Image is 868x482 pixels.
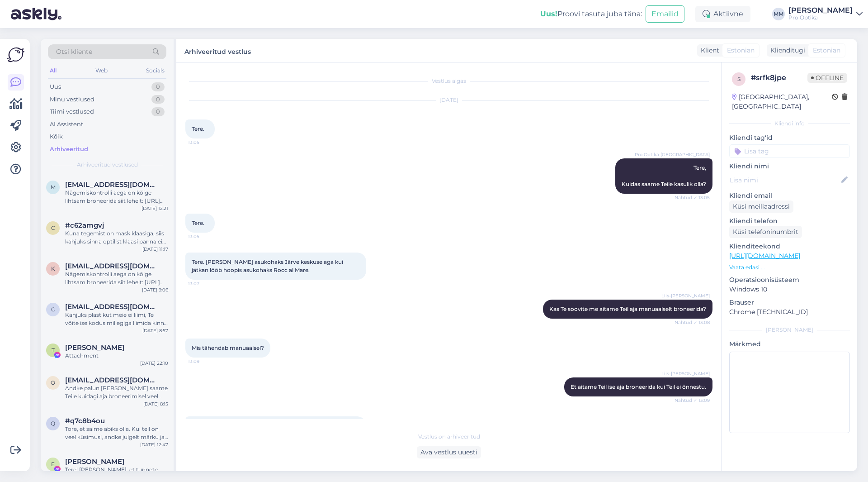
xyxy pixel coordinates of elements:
[417,446,481,458] div: Ava vestlus uuesti
[729,298,850,307] p: Brauser
[192,125,204,132] span: Tere.
[51,306,55,313] span: c
[52,347,55,353] span: T
[94,65,109,76] div: Web
[185,77,712,85] div: Vestlus algas
[65,229,168,246] div: Kuna tegemist on mask klaasiga, siis kahjuks sinna optilist klaasi panna ei saa.
[675,319,710,326] span: Nähtud ✓ 13:08
[151,107,165,116] div: 0
[675,194,710,201] span: Nähtud ✓ 13:05
[767,46,805,55] div: Klienditugi
[142,286,168,293] div: [DATE] 9:06
[65,466,168,482] div: Tere! [PERSON_NAME], et tunnete huvi meie toodete vastu. Kampaania raames on klaaside ja raamide ...
[635,151,710,158] span: Pro Optika [GEOGRAPHIC_DATA]
[140,441,168,448] div: [DATE] 12:47
[188,280,222,287] span: 13:07
[737,76,741,82] span: s
[50,132,63,141] div: Kõik
[807,73,847,83] span: Offline
[144,65,166,76] div: Socials
[51,420,55,427] span: q
[65,262,159,270] span: kandramarek04@gmail.com
[729,285,850,294] p: Windows 10
[729,275,850,285] p: Operatsioonisüsteem
[142,246,168,253] div: [DATE] 11:17
[697,46,719,55] div: Klient
[729,200,793,213] div: Küsi meiliaadressi
[549,305,706,312] span: Kas Te soovite me aitame Teil aja manuaalselt broneerida?
[65,270,168,286] div: Nägemiskontrolli aega on kõige lihtsam broneerida siit lehelt: [URL][DOMAIN_NAME]
[50,95,94,104] div: Minu vestlused
[151,82,165,91] div: 0
[788,7,863,21] a: [PERSON_NAME]Pro Optika
[788,14,853,21] div: Pro Optika
[50,107,94,116] div: Tiimi vestlused
[729,226,802,238] div: Küsi telefoninumbrit
[729,216,850,226] p: Kliendi telefon
[51,265,55,272] span: k
[77,161,138,169] span: Arhiveeritud vestlused
[729,162,850,171] p: Kliendi nimi
[7,46,24,63] img: Askly Logo
[65,352,168,360] div: Attachment
[65,303,159,311] span: catrinagerasimova@gmail.com
[772,8,785,20] div: MM
[65,417,105,425] span: #q7c8b4ou
[729,133,850,143] p: Kliendi tag'id
[188,358,222,365] span: 13:09
[65,425,168,441] div: Tore, et saime abiks olla. Kui teil on veel küsimusi, andke julgelt märku ja aitame hea meelega.
[51,224,55,231] span: c
[727,46,755,55] span: Estonian
[65,376,159,384] span: olli.kairi@gmail.com
[646,5,684,23] button: Emailid
[140,360,168,367] div: [DATE] 22:10
[751,72,807,83] div: # srfk8jpe
[418,433,480,441] span: Vestlus on arhiveeritud
[65,384,168,401] div: Andke palun [PERSON_NAME] saame Teile kuidagi aja broneerimisel veel abiks olla.
[56,47,92,57] span: Otsi kliente
[540,9,642,19] div: Proovi tasuta juba täna:
[729,144,850,158] input: Lisa tag
[192,344,264,351] span: Mis tähendab manuaalsel?
[729,339,850,349] p: Märkmed
[65,221,104,229] span: #c62amgvj
[142,327,168,334] div: [DATE] 8:57
[729,119,850,128] div: Kliendi info
[729,242,850,251] p: Klienditeekond
[65,181,159,189] span: maret.jogar@gmail.com
[729,307,850,317] p: Chrome [TECHNICAL_ID]
[729,191,850,200] p: Kliendi email
[192,258,344,273] span: Tere. [PERSON_NAME] asukohaks Järve keskuse aga kui jätkan lööb hoopis asukohaks Rocc al Mare.
[188,233,222,240] span: 13:05
[695,6,750,22] div: Aktiivne
[48,65,58,76] div: All
[661,370,710,377] span: Liis-[PERSON_NAME]
[65,344,124,352] span: Taimi Susi
[732,92,832,111] div: [GEOGRAPHIC_DATA], [GEOGRAPHIC_DATA]
[813,46,840,55] span: Estonian
[185,96,712,104] div: [DATE]
[788,7,853,14] div: [PERSON_NAME]
[729,263,850,272] p: Vaata edasi ...
[65,458,124,466] span: Ekaterina Obuhova
[51,379,55,386] span: o
[192,220,204,226] span: Tere.
[730,175,840,185] input: Lisa nimi
[65,189,168,205] div: Nägemiskontrolli aega on kõige lihtsam broneerida siit lehelt: [URL][DOMAIN_NAME]
[184,44,251,57] label: Arhiveeritud vestlus
[51,184,56,191] span: m
[51,461,55,468] span: E
[50,120,83,129] div: AI Assistent
[188,139,222,146] span: 13:05
[675,397,710,404] span: Nähtud ✓ 13:09
[151,95,165,104] div: 0
[50,82,61,91] div: Uus
[729,326,850,334] div: [PERSON_NAME]
[142,205,168,212] div: [DATE] 12:21
[729,252,800,260] a: [URL][DOMAIN_NAME]
[50,145,88,154] div: Arhiveeritud
[540,10,557,18] b: Uus!
[65,311,168,327] div: Kahjuks plastikut meie ei liimi, Te võite ise kodus millegiga liimida kinni või siis uus päikesep...
[143,401,168,407] div: [DATE] 8:15
[571,383,706,390] span: Et aitame Teil ise aja broneerida kui Teil ei õnnestu.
